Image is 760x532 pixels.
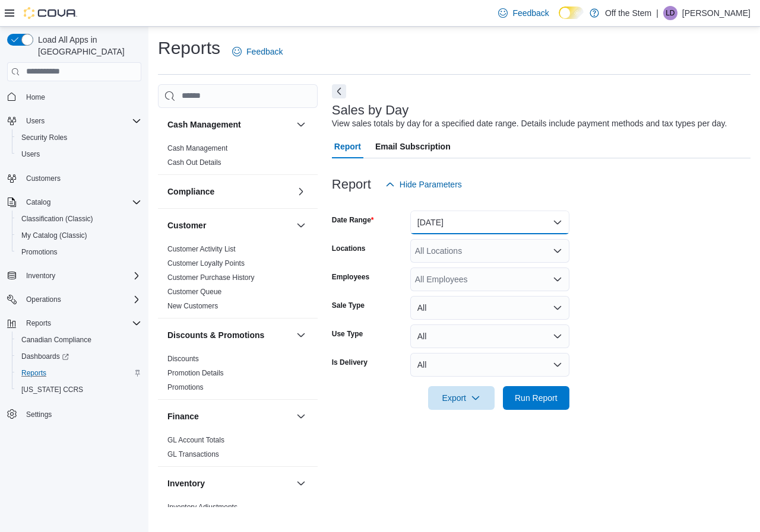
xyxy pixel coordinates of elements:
span: Security Roles [17,130,141,145]
a: Cash Out Details [167,158,221,167]
button: All [410,324,569,348]
a: GL Transactions [167,450,219,458]
a: Customers [21,171,65,186]
a: Promotion Details [167,369,224,377]
button: Operations [21,292,66,307]
button: Open list of options [553,275,562,284]
img: Cova [24,7,77,19]
span: Inventory [26,271,55,281]
a: Feedback [493,1,553,25]
button: [DATE] [410,211,569,234]
span: Customers [26,174,61,183]
span: Washington CCRS [17,383,141,397]
span: Security Roles [21,133,67,142]
button: Operations [2,291,146,308]
button: Hide Parameters [381,173,467,196]
button: [US_STATE] CCRS [12,381,146,398]
span: LD [666,6,674,20]
button: Discounts & Promotions [294,328,308,342]
a: Classification (Classic) [17,212,98,226]
button: Users [21,114,49,128]
button: All [410,296,569,320]
button: Settings [2,405,146,422]
button: Run Report [503,386,569,410]
span: Customer Purchase History [167,273,255,282]
button: Users [2,113,146,129]
button: Export [428,386,495,410]
span: Dashboards [21,352,69,361]
span: Feedback [512,7,549,19]
span: Hide Parameters [400,179,462,190]
span: Inventory [21,269,141,283]
button: Catalog [2,194,146,211]
button: Canadian Compliance [12,332,146,348]
span: Home [26,93,45,102]
a: My Catalog (Classic) [17,228,92,243]
button: Customers [2,170,146,187]
span: Operations [21,292,141,307]
span: Home [21,90,141,104]
label: Sale Type [332,301,365,310]
span: Feedback [246,46,283,58]
h3: Finance [167,410,199,422]
h3: Discounts & Promotions [167,329,264,341]
span: Catalog [26,197,50,207]
span: Settings [21,406,141,421]
a: Discounts [167,355,199,363]
span: Discounts [167,354,199,364]
span: Canadian Compliance [17,333,141,347]
p: Off the Stem [605,6,651,20]
span: Cash Out Details [167,158,221,167]
a: New Customers [167,302,218,310]
button: Finance [167,410,292,422]
button: All [410,353,569,377]
button: Inventory [294,476,308,490]
span: GL Transactions [167,450,219,459]
span: Reports [21,368,46,378]
div: Customer [158,242,318,318]
span: Settings [26,410,52,419]
a: GL Account Totals [167,436,224,444]
a: Feedback [227,40,287,63]
button: Classification (Classic) [12,211,146,227]
a: Home [21,90,50,104]
span: Cash Management [167,144,227,153]
a: Settings [21,407,56,422]
span: [US_STATE] CCRS [21,385,83,394]
p: [PERSON_NAME] [682,6,750,20]
a: Dashboards [12,348,146,365]
h3: Cash Management [167,119,241,130]
a: Canadian Compliance [17,333,96,347]
button: Promotions [12,244,146,260]
button: Inventory [21,269,60,283]
h3: Report [332,177,371,192]
button: Discounts & Promotions [167,329,292,341]
button: My Catalog (Classic) [12,227,146,244]
span: Canadian Compliance [21,335,91,345]
a: Cash Management [167,144,227,152]
button: Catalog [21,195,55,209]
button: Open list of options [553,246,562,256]
span: Run Report [515,392,558,404]
a: Customer Purchase History [167,273,255,282]
p: | [656,6,658,20]
label: Is Delivery [332,358,368,367]
button: Home [2,88,146,106]
button: Finance [294,409,308,423]
h3: Sales by Day [332,103,409,117]
a: Security Roles [17,130,72,145]
label: Employees [332,272,369,282]
span: Classification (Classic) [21,214,93,224]
div: View sales totals by day for a specified date range. Details include payment methods and tax type... [332,117,727,130]
span: New Customers [167,301,218,311]
a: Customer Queue [167,288,221,296]
h3: Compliance [167,186,214,197]
span: Promotions [17,245,141,259]
button: Security Roles [12,129,146,146]
input: Dark Mode [559,7,584,19]
a: Promotions [167,383,204,391]
div: Cash Management [158,141,318,174]
span: Users [17,147,141,161]
span: Email Subscription [375,135,451,158]
h3: Inventory [167,477,205,489]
